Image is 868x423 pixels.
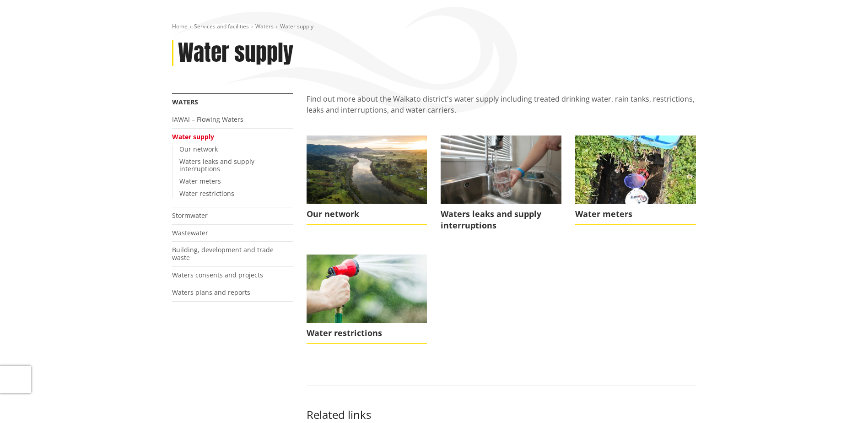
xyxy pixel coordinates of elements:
a: Water meters [575,136,696,225]
a: Stormwater [172,211,208,220]
a: Water restrictions [179,189,234,198]
a: Our network [307,136,427,225]
img: water image [441,136,561,203]
img: water restriction [307,255,427,322]
img: Waikato Te Awa [307,136,427,203]
span: Water restrictions [307,323,427,344]
a: Waters leaks and supply interruptions [179,157,254,174]
a: Waters [172,98,198,106]
span: Water supply [280,22,313,30]
a: Water restrictions [307,255,427,344]
span: Waters leaks and supply interruptions [441,204,561,236]
a: Waters consents and projects [172,271,263,279]
img: water meter [575,136,696,203]
a: Services and facilities [194,22,249,30]
a: Waters [255,22,274,30]
p: Find out more about the Waikato district's water supply including treated drinking water, rain ta... [307,93,696,126]
a: Building, development and trade waste [172,245,274,262]
a: Wastewater [172,228,208,237]
a: Water supply [172,132,214,141]
nav: breadcrumb [172,23,696,31]
a: IAWAI – Flowing Waters [172,115,243,124]
a: Home [172,22,188,30]
h1: Water supply [178,40,293,66]
a: Waters plans and reports [172,288,250,297]
span: Water meters [575,204,696,225]
a: Waters leaks and supply interruptions [441,136,561,236]
h3: Related links [307,408,696,422]
span: Our network [307,204,427,225]
a: Water meters [179,177,221,185]
a: Our network [179,145,218,153]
